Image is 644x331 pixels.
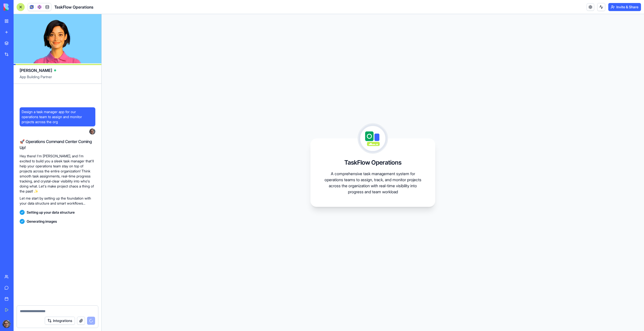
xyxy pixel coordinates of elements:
[3,320,11,328] img: ACg8ocJQlW9fFRt9XzRrZLXUp2B1TbQuUS2RlpL6oDqAEIbsPeWV1D7M2Q=s96-c
[27,219,57,224] span: Generating images
[54,4,93,10] span: TaskFlow Operations
[45,317,75,325] button: Integrations
[20,138,95,151] h2: 🚀 Operations Command Center Coming Up!
[89,128,95,134] img: ACg8ocJQlW9fFRt9XzRrZLXUp2B1TbQuUS2RlpL6oDqAEIbsPeWV1D7M2Q=s96-c
[27,210,75,215] span: Setting up your data structure
[20,67,52,73] span: [PERSON_NAME]
[20,196,95,206] p: Let me start by setting up the foundation with your data structure and smart workflows...
[20,154,95,194] p: Hey there! I'm [PERSON_NAME], and I'm excited to build you a sleek task manager that'll help your...
[323,171,423,195] p: A comprehensive task management system for operations teams to assign, track, and monitor project...
[20,74,95,83] span: App Building Partner
[344,159,401,167] h3: TaskFlow Operations
[4,4,35,11] img: logo
[22,109,93,124] span: Design a task manager app for our operations team to assign and monitor projects across the org
[608,3,641,11] button: Invite & Share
